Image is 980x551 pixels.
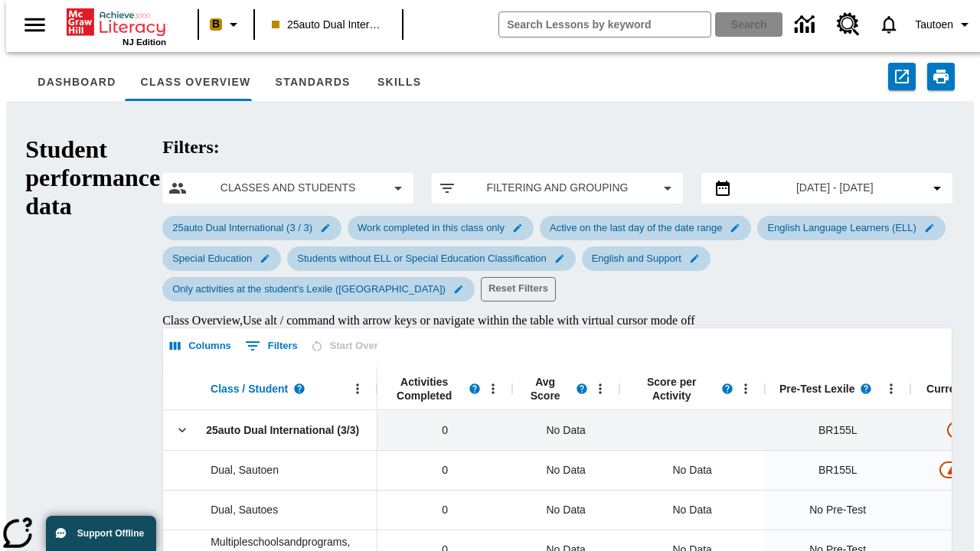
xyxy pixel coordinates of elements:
[828,4,869,45] a: Resource Center, Will open in new tab
[162,137,952,158] h2: Filters:
[442,462,448,478] span: 0
[627,375,716,403] span: Score per Activity
[854,377,877,400] button: Read more about Pre-Test Lexile
[512,450,619,490] div: No Data, Dual, Sautoen
[272,17,385,33] span: 25auto Dual International
[211,502,278,517] span: Dual, Sautoes
[211,462,279,478] span: Dual, Sautoen
[162,216,341,240] div: Edit 25auto Dual International (3 / 3) filter selected submenu item
[539,455,593,486] span: No Data
[442,502,448,518] span: 0
[818,462,857,478] span: Beginning reader 155 Lexile, Dual, Sautoen
[915,17,953,33] span: Tautoen
[163,222,322,233] span: 25auto Dual International (3 / 3)
[122,37,166,47] span: NJ Edition
[779,382,855,396] span: Pre-Test Lexile
[796,180,874,196] span: [DATE] - [DATE]
[288,253,555,264] span: Students without ELL or Special Education Classification
[539,415,593,446] span: No Data
[869,5,909,44] a: Notifications
[46,516,156,551] button: Support Offline
[163,283,455,295] span: Only activities at the student's Lexile ([GEOGRAPHIC_DATA])
[570,377,593,400] button: Read more about the Average score
[12,2,57,47] button: Open side menu
[716,377,739,400] button: Read more about Score per Activity
[168,179,407,197] button: Select classes and students menu item
[665,494,720,525] div: No Data, Dual, Sautoes
[665,455,720,485] div: No Data, Dual, Sautoen
[583,253,691,264] span: English and Support
[129,64,263,101] button: Class Overview
[175,422,190,438] svg: Click here to collapse the class row
[163,253,261,264] span: Special Education
[211,382,288,396] span: Class / Student
[541,222,731,233] span: Active on the last day of the date range
[162,314,952,328] div: Class Overview , Use alt / command with arrow keys or navigate within the table with virtual curs...
[166,334,235,358] button: Select columns
[346,377,369,400] button: Open Menu
[348,222,514,233] span: Work completed in this class only
[512,490,619,530] div: No Data, Dual, Sautoes
[162,246,281,271] div: Edit Special Education filter selected submenu item
[204,11,249,38] button: Boost Class color is peach. Change class color
[582,246,710,271] div: Edit English and Support filter selected submenu item
[469,180,646,196] span: Filtering and Grouping
[758,222,925,233] span: English Language Learners (ELL)
[67,5,166,47] div: Home
[25,64,128,101] button: Dashboard
[880,377,903,400] button: Open Menu
[377,450,512,490] div: 0, Dual, Sautoen
[589,377,612,400] button: Open Menu
[540,216,751,240] div: Edit Active on the last day of the date range filter selected submenu item
[482,377,505,400] button: Open Menu
[512,410,619,450] div: No Data, 25auto Dual International (3/3)
[77,528,144,539] span: Support Offline
[442,422,448,439] span: 0
[927,63,955,90] button: Print
[348,216,534,240] div: Edit Work completed in this class only filter selected submenu item
[171,419,194,442] button: Click here to collapse the class row
[377,410,512,450] div: 0, 25auto Dual International (3/3)
[199,180,377,196] span: Classes and Students
[288,377,311,400] button: Read more about Class / Student
[363,64,436,101] button: Skills
[707,179,946,197] button: Select the date range menu item
[212,15,220,34] span: B
[734,377,757,400] button: Open Menu
[786,4,828,46] a: Data Center
[438,179,677,197] button: Apply filters menu item
[499,12,710,37] input: search field
[888,63,916,90] button: Export to CSV
[818,422,857,439] span: Beginning reader 155 Lexile, 25auto Dual International (3/3)
[206,422,359,438] span: 25auto Dual International (3/3)
[263,64,363,101] button: Standards
[928,179,946,197] svg: Collapse Date Range Filter
[909,11,980,38] button: Profile/Settings
[757,216,945,240] div: Edit English Language Learners (ELL) filter selected submenu item
[539,494,593,526] span: No Data
[520,375,570,403] span: Avg Score
[162,277,475,302] div: Edit Only activities at the student's Lexile (Reading) filter selected submenu item
[385,375,463,403] span: Activities Completed
[809,502,866,518] span: No Pre-Test, Dual, Sautoes
[241,334,302,358] button: Show filters
[377,490,512,530] div: 0, Dual, Sautoes
[287,246,575,271] div: Edit Students without ELL or Special Education Classification filter selected submenu item
[463,377,486,400] button: Read more about Activities Completed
